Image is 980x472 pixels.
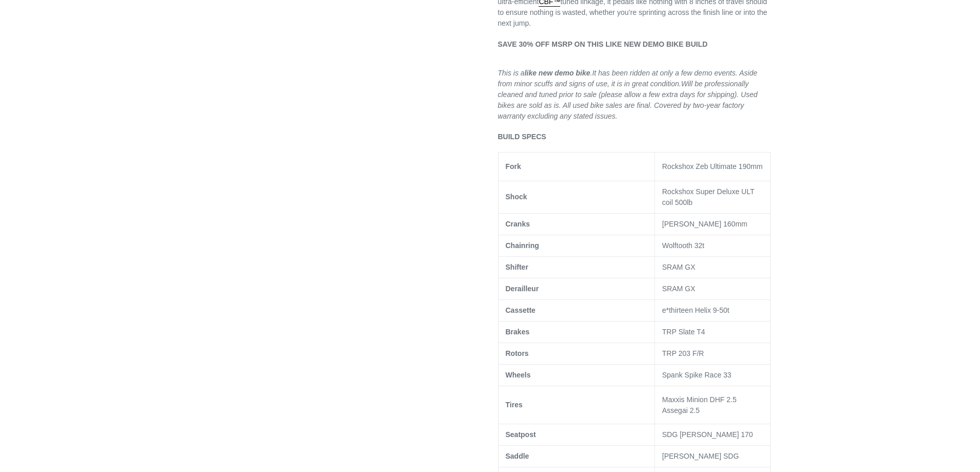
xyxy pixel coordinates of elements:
b: Wheels [506,371,531,379]
span: [PERSON_NAME] 160mm [662,220,747,228]
span: Maxxis Minion DHF 2.5 Assegai 2.5 [662,395,737,414]
b: Rotors [506,349,529,357]
span: SRAM GX [662,263,696,271]
span: e*thirteen Helix 9-50t [662,306,729,314]
td: TRP 203 F/R [655,343,771,364]
b: Shifter [506,263,528,271]
em: This is a . [498,69,593,77]
span: Rockshox Super Deluxe ULT coil 500lb [662,187,754,206]
b: Tires [506,401,523,409]
em: It has been ridden at only a few demo events. Aside from minor scuffs and signs of use, it is in ... [498,69,758,88]
span: SAVE 30% OFF MSRP ON THIS LIKE NEW DEMO BIKE BUILD [498,40,708,48]
td: TRP Slate T4 [655,321,771,343]
b: Derailleur [506,285,539,293]
td: [PERSON_NAME] SDG [655,446,771,467]
b: Fork [506,162,521,171]
span: SRAM GX [662,285,696,293]
b: Cassette [506,306,536,314]
span: BUILD SPECS [498,133,546,141]
strong: like new demo bike [525,69,591,77]
span: Wolftooth 32t [662,241,704,250]
b: Saddle [506,452,529,460]
b: Chainring [506,241,539,250]
span: Spank Spike Race 33 [662,371,732,379]
b: Cranks [506,220,530,228]
b: Shock [506,193,527,201]
span: Rockshox Zeb Ultimate 190mm [662,162,762,171]
td: SDG [PERSON_NAME] 170 [655,424,771,446]
b: Seatpost [506,430,536,439]
b: Brakes [506,328,530,336]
